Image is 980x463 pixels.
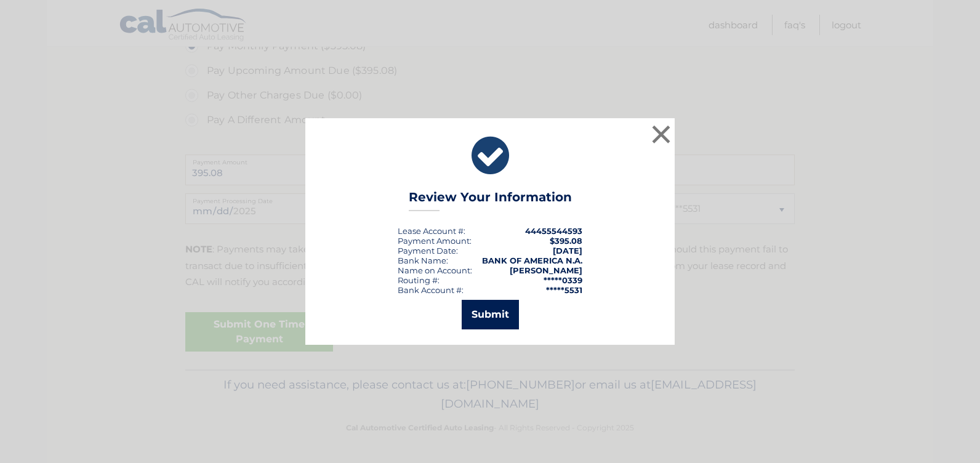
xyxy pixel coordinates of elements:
[398,275,440,285] div: Routing #:
[649,122,673,147] button: ×
[398,265,472,275] div: Name on Account:
[550,236,582,246] span: $395.08
[553,246,582,256] span: [DATE]
[398,256,448,265] div: Bank Name:
[398,246,458,256] div: :
[462,300,519,329] button: Submit
[398,285,464,295] div: Bank Account #:
[510,265,582,275] strong: [PERSON_NAME]
[482,256,582,265] strong: BANK OF AMERICA N.A.
[525,226,582,236] strong: 44455544593
[409,190,572,211] h3: Review Your Information
[398,226,465,236] div: Lease Account #:
[398,246,456,256] span: Payment Date
[398,236,472,246] div: Payment Amount:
